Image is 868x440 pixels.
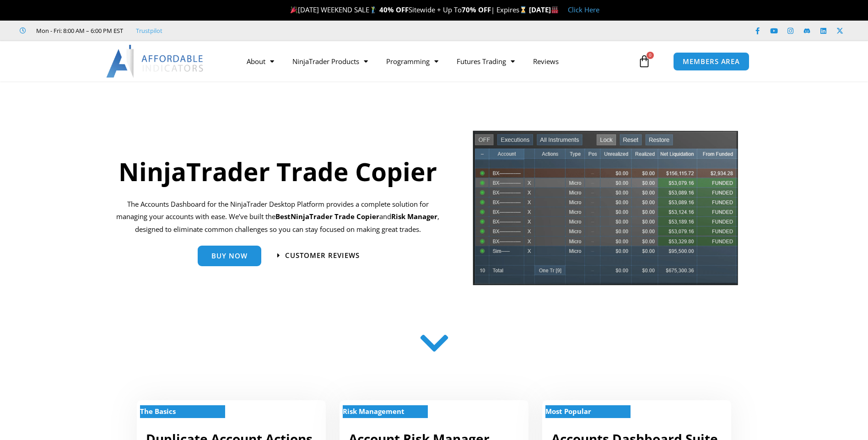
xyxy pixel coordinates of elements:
img: tradecopier | Affordable Indicators – NinjaTrader [472,129,739,293]
img: 🏌️‍♂️ [370,6,377,13]
img: LogoAI | Affordable Indicators – NinjaTrader [106,45,205,78]
a: Buy Now [198,246,261,266]
img: 🏭 [551,6,558,13]
a: Futures Trading [447,51,524,72]
a: About [237,51,283,72]
h1: NinjaTrader Trade Copier [112,154,444,189]
a: Reviews [524,51,568,72]
span: [DATE] WEEKEND SALE Sitewide + Up To | Expires [288,5,528,14]
strong: NinjaTrader Trade Copier [291,212,379,221]
strong: 40% OFF [379,5,409,14]
a: Programming [377,51,447,72]
a: Customer Reviews [277,252,360,259]
img: 🎉 [291,6,297,13]
a: Click Here [568,5,599,14]
strong: [DATE] [529,5,559,14]
span: 0 [647,52,654,59]
strong: Most Popular [545,407,591,416]
a: Trustpilot [136,25,162,36]
strong: 70% OFF [462,5,491,14]
span: Buy Now [211,252,248,259]
a: NinjaTrader Products [283,51,377,72]
img: ⌛ [520,6,527,13]
span: Customer Reviews [285,252,360,259]
strong: The Basics [140,407,176,416]
span: MEMBERS AREA [683,58,740,65]
b: Best [275,212,291,221]
a: MEMBERS AREA [673,52,749,71]
strong: Risk Manager [391,212,437,221]
a: 0 [624,48,664,75]
p: The Accounts Dashboard for the NinjaTrader Desktop Platform provides a complete solution for mana... [112,198,444,236]
nav: Menu [237,51,636,72]
strong: Risk Management [343,407,404,416]
span: Mon - Fri: 8:00 AM – 6:00 PM EST [34,25,123,36]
